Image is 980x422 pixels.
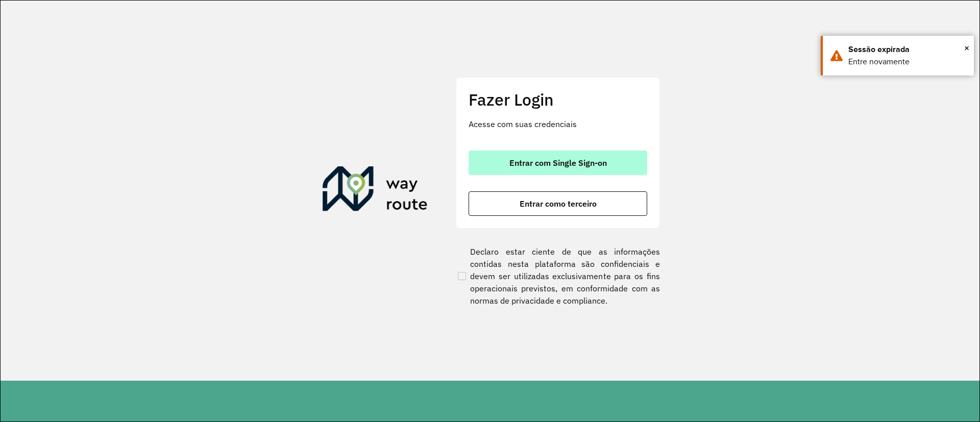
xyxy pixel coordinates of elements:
[469,118,647,130] p: Acesse com suas credenciais
[456,245,660,307] label: Declaro estar ciente de que as informações contidas nesta plataforma são confidenciais e devem se...
[469,191,647,216] button: button
[964,40,969,56] button: Close
[964,40,969,56] span: ×
[469,151,647,175] button: button
[323,166,428,215] img: Roteirizador AmbevTech
[520,200,597,208] span: Entrar como terceiro
[509,159,607,167] span: Entrar com Single Sign-on
[848,43,966,56] div: Sessão expirada
[848,56,966,68] div: Entre novamente
[469,90,647,109] h2: Fazer Login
